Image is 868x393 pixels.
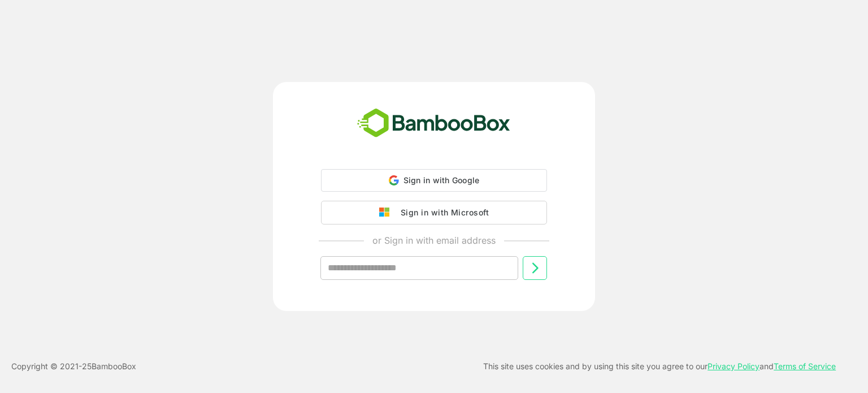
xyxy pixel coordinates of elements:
[708,361,759,371] a: Privacy Policy
[351,105,517,142] img: bamboobox
[372,234,496,247] p: or Sign in with email address
[483,360,836,373] p: This site uses cookies and by using this site you agree to our and
[11,360,136,373] p: Copyright © 2021- 25 BambooBox
[774,361,836,371] a: Terms of Service
[379,208,395,218] img: google
[321,169,547,192] div: Sign in with Google
[395,205,489,220] div: Sign in with Microsoft
[321,201,547,224] button: Sign in with Microsoft
[403,175,480,185] span: Sign in with Google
